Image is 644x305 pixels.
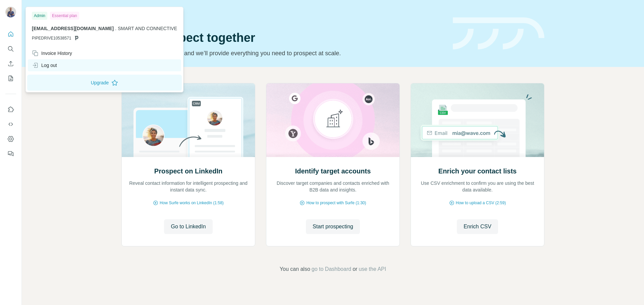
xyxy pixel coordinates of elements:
[438,166,517,176] h2: Enrich your contact lists
[32,62,57,69] div: Log out
[359,265,386,273] button: use the API
[418,180,537,193] p: Use CSV enrichment to confirm you are using the best data available.
[32,12,47,20] div: Admin
[171,223,206,231] span: Go to LinkedIn
[464,223,491,231] span: Enrich CSV
[5,133,16,145] button: Dashboard
[32,26,114,31] span: [EMAIL_ADDRESS][DOMAIN_NAME]
[5,43,16,55] button: Search
[5,72,16,84] button: My lists
[306,219,360,234] button: Start prospecting
[118,26,177,31] span: SMART AND CONNECTIVE
[266,83,400,157] img: Identify target accounts
[306,200,366,206] span: How to prospect with Surfe (1:30)
[32,50,72,57] div: Invoice History
[5,118,16,130] button: Use Surfe API
[32,35,71,41] span: PIPEDRIVE10538571
[5,148,16,160] button: Feedback
[411,83,544,157] img: Enrich your contact lists
[164,219,212,234] button: Go to LinkedIn
[456,200,506,206] span: How to upload a CSV (2:59)
[273,180,393,193] p: Discover target companies and contacts enriched with B2B data and insights.
[313,223,353,231] span: Start prospecting
[457,219,498,234] button: Enrich CSV
[5,7,16,17] img: Avatar
[128,180,248,193] p: Reveal contact information for intelligent prospecting and instant data sync.
[121,83,255,157] img: Prospect on LinkedIn
[5,103,16,116] button: Use Surfe on LinkedIn
[5,58,16,70] button: Enrich CSV
[50,12,79,20] div: Essential plan
[154,166,222,176] h2: Prospect on LinkedIn
[121,12,445,19] div: Quick start
[115,26,116,31] span: .
[312,265,351,273] button: go to Dashboard
[121,31,445,45] h1: Let’s prospect together
[160,200,224,206] span: How Surfe works on LinkedIn (1:58)
[453,17,544,50] img: banner
[295,166,371,176] h2: Identify target accounts
[5,28,16,40] button: Quick start
[280,265,310,273] span: You can also
[121,49,445,58] p: Pick your starting point and we’ll provide everything you need to prospect at scale.
[27,75,182,91] button: Upgrade
[353,265,357,273] span: or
